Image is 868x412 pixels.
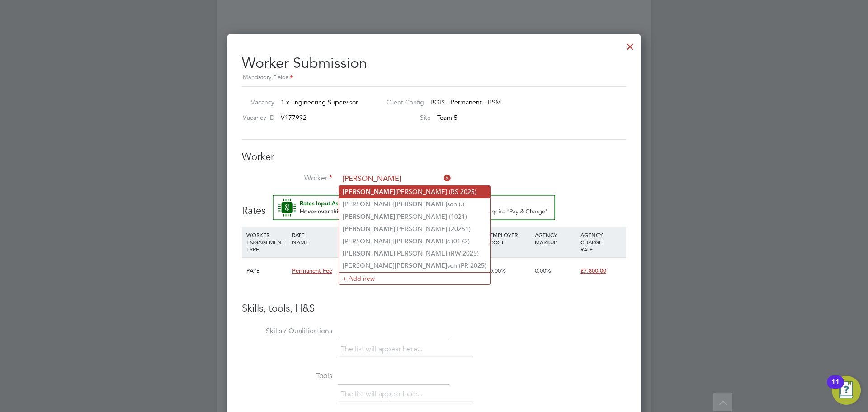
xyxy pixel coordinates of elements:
li: [PERSON_NAME] (RS 2025) [339,186,490,198]
b: [PERSON_NAME] [343,213,395,221]
span: Team 5 [437,114,458,122]
label: Worker [242,174,332,183]
button: Open Resource Center, 11 new notifications [832,376,861,405]
b: [PERSON_NAME] [343,250,395,257]
div: AGENCY CHARGE RATE [578,227,624,257]
span: Permanent Fee [292,267,332,275]
input: Search for... [340,172,451,186]
h3: Worker [242,151,626,164]
span: V177992 [281,114,307,122]
b: [PERSON_NAME] [395,237,447,245]
div: PAYE [244,258,290,284]
b: [PERSON_NAME] [343,225,395,233]
label: Site [379,114,431,122]
label: Skills / Qualifications [242,327,332,336]
div: Mandatory Fields [242,73,626,83]
b: [PERSON_NAME] [395,200,447,208]
span: 0.00% [490,267,506,275]
span: 0.00% [535,267,551,275]
div: AGENCY MARKUP [533,227,578,250]
label: Client Config [379,98,424,106]
div: 11 [831,382,840,394]
span: £7,800.00 [580,267,606,275]
h3: Rates [242,195,626,218]
label: Vacancy ID [238,114,274,122]
li: [PERSON_NAME] son (.) [339,198,490,210]
li: [PERSON_NAME] s (0172) [339,235,490,247]
li: The list will appear here... [341,343,426,355]
li: + Add new [339,272,490,284]
li: The list will appear here... [341,388,426,400]
div: RATE NAME [290,227,350,250]
li: [PERSON_NAME] (RW 2025) [339,247,490,260]
label: Tools [242,371,332,381]
span: BGIS - Permanent - BSM [430,98,501,106]
h2: Worker Submission [242,47,626,83]
div: EMPLOYER COST [487,227,533,250]
h3: Skills, tools, H&S [242,302,626,315]
li: [PERSON_NAME] son (PR 2025) [339,260,490,272]
button: Rate Assistant [273,195,555,220]
label: Vacancy [238,98,274,106]
li: [PERSON_NAME] (1021) [339,211,490,223]
b: [PERSON_NAME] [395,262,447,270]
li: [PERSON_NAME] (20251) [339,223,490,235]
span: 1 x Engineering Supervisor [281,98,358,106]
b: [PERSON_NAME] [343,188,395,196]
div: WORKER ENGAGEMENT TYPE [244,227,290,257]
